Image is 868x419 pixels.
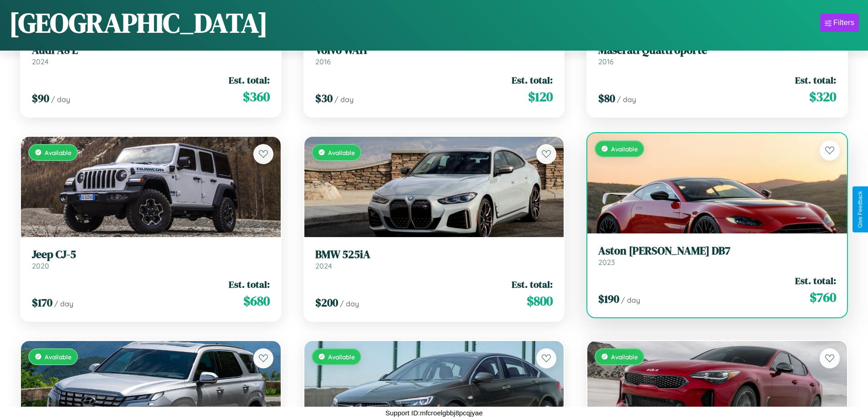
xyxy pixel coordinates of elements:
[315,248,553,270] a: BMW 525iA2024
[315,44,553,57] h3: Volvo WAH
[809,88,836,106] span: $ 320
[9,4,268,41] h1: [GEOGRAPHIC_DATA]
[32,44,270,57] h3: Audi A8 L
[45,353,72,361] span: Available
[32,261,49,270] span: 2020
[527,292,553,310] span: $ 800
[243,88,270,106] span: $ 360
[621,295,640,305] span: / day
[334,95,354,104] span: / day
[315,91,333,106] span: $ 30
[385,407,483,419] p: Support ID: mfcroelgbbj8pcqjyae
[598,258,615,267] span: 2023
[598,244,836,267] a: Aston [PERSON_NAME] DB72023
[328,353,355,361] span: Available
[45,149,72,156] span: Available
[51,95,70,104] span: / day
[598,291,619,306] span: $ 190
[617,95,636,104] span: / day
[598,44,836,66] a: Maserati Quattroporte2016
[54,299,73,308] span: / day
[340,299,359,308] span: / day
[32,44,270,66] a: Audi A8 L2024
[315,248,553,261] h3: BMW 525iA
[315,295,338,310] span: $ 200
[229,278,270,291] span: Est. total:
[598,91,615,106] span: $ 80
[833,18,854,27] div: Filters
[315,44,553,66] a: Volvo WAH2016
[328,149,355,156] span: Available
[512,73,553,87] span: Est. total:
[611,145,638,153] span: Available
[795,274,836,287] span: Est. total:
[315,261,332,270] span: 2024
[820,14,859,32] button: Filters
[810,288,836,306] span: $ 760
[32,248,270,270] a: Jeep CJ-52020
[598,57,614,66] span: 2016
[315,57,331,66] span: 2016
[598,44,836,57] h3: Maserati Quattroporte
[598,244,836,258] h3: Aston [PERSON_NAME] DB7
[32,91,49,106] span: $ 90
[512,278,553,291] span: Est. total:
[857,191,863,228] div: Give Feedback
[528,88,553,106] span: $ 120
[32,248,270,261] h3: Jeep CJ-5
[795,73,836,87] span: Est. total:
[243,292,270,310] span: $ 680
[611,353,638,361] span: Available
[32,295,52,310] span: $ 170
[229,73,270,87] span: Est. total:
[32,57,49,66] span: 2024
